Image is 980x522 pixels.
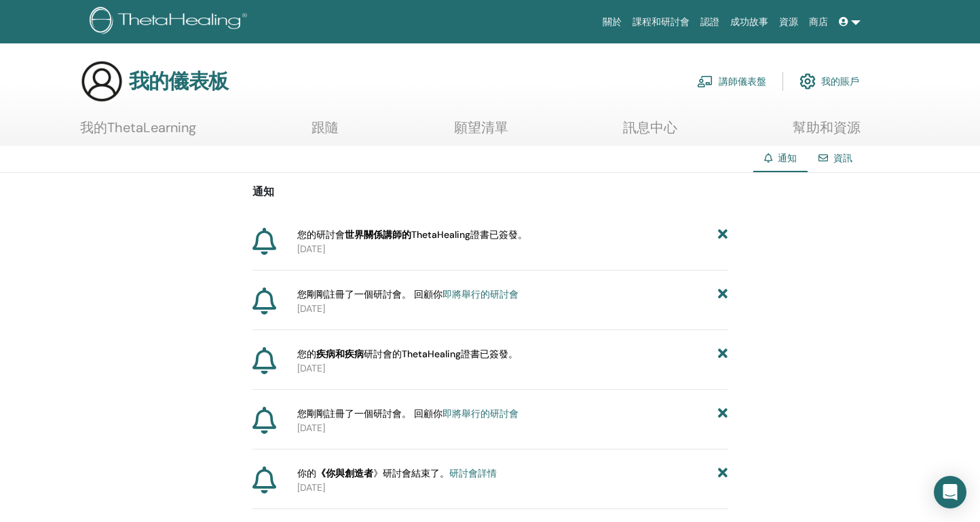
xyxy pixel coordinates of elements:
p: [DATE] [297,361,728,376]
a: 願望清單 [454,119,508,146]
span: 你的 》研討會結束了。 [297,466,497,481]
img: logo.png [90,7,252,37]
img: cog.svg [799,70,816,93]
a: 成功故事 [725,9,774,35]
a: 跟隨 [312,119,339,146]
span: 您剛剛註冊了一個研討會。 回顧你 [297,407,519,421]
b: 疾病和疾病 [316,348,364,360]
div: 開啟對講信使 [934,476,966,508]
p: 通知 [252,184,728,200]
p: [DATE] [297,421,728,435]
span: 通知 [778,152,797,164]
a: 研討會詳情 [449,467,497,479]
a: 課程和研討會 [627,9,695,35]
a: 認證 [695,9,725,35]
a: 資訊 [833,152,852,164]
img: generic-user-icon.jpg [80,60,124,103]
span: 您剛剛註冊了一個研討會。 回顧你 [297,287,519,302]
a: 我的賬戶 [799,66,859,96]
a: 即將舉行的研討會 [442,407,519,420]
span: 您的研討會 ThetaHealing證書 已簽發。 [297,228,527,242]
a: 訊息中心 [623,119,677,146]
img: chalkboard-teacher.svg [697,75,713,87]
a: 幫助和資源 [793,119,861,146]
b: 世界關係講師的 [345,228,411,241]
p: [DATE] [297,302,728,316]
span: 您的 研討會的ThetaHealing證書 已簽發。 [297,347,518,361]
a: 資源 [774,9,804,35]
p: [DATE] [297,481,728,495]
p: [DATE] [297,242,728,256]
a: 即將舉行的研討會 [442,288,519,300]
a: 關於 [597,9,627,35]
a: 我的ThetaLearning [80,119,196,146]
h3: 我的儀表板 [129,69,228,94]
strong: 《你與創造者 [316,467,373,479]
a: 商店 [804,9,833,35]
a: 講師儀表盤 [697,66,766,96]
